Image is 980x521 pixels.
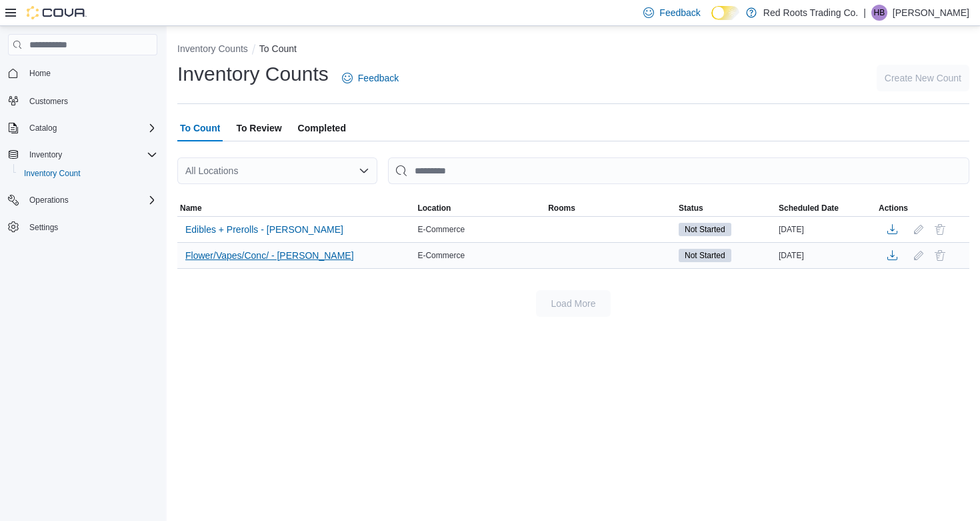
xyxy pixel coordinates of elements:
[29,149,62,160] span: Inventory
[29,123,57,133] span: Catalog
[24,219,157,235] span: Settings
[776,200,876,216] button: Scheduled Date
[415,200,545,216] button: Location
[711,20,712,21] span: Dark Mode
[932,221,948,237] button: Delete
[776,247,876,264] div: [DATE]
[779,203,839,213] span: Scheduled Date
[3,145,163,164] button: Inventory
[417,250,465,261] span: E-Commerce
[27,6,87,19] img: Cova
[932,247,948,264] button: Delete
[679,249,731,262] span: Not Started
[358,71,399,85] span: Feedback
[679,203,703,213] span: Status
[879,203,908,213] span: Actions
[180,203,202,213] span: Name
[29,195,69,205] span: Operations
[551,297,596,310] span: Load More
[548,203,575,213] span: Rooms
[24,168,81,179] span: Inventory Count
[8,58,157,272] nav: Complex example
[871,5,887,21] div: Herson Bindra
[236,115,281,141] span: To Review
[3,119,163,137] button: Catalog
[893,5,969,21] p: [PERSON_NAME]
[536,290,611,317] button: Load More
[24,192,74,208] button: Operations
[24,219,63,235] a: Settings
[3,91,163,110] button: Customers
[24,93,73,109] a: Customers
[3,191,163,209] button: Operations
[177,43,248,54] button: Inventory Counts
[3,217,163,237] button: Settings
[337,65,404,91] a: Feedback
[29,68,51,79] span: Home
[685,223,725,235] span: Not Started
[298,115,346,141] span: Completed
[911,219,927,239] button: Edit count details
[259,43,297,54] button: To Count
[676,200,776,216] button: Status
[24,147,157,163] span: Inventory
[679,223,731,236] span: Not Started
[388,157,969,184] input: This is a search bar. After typing your query, hit enter to filter the results lower in the page.
[711,6,739,20] input: Dark Mode
[24,92,157,109] span: Customers
[24,192,157,208] span: Operations
[177,42,969,58] nav: An example of EuiBreadcrumbs
[177,61,329,87] h1: Inventory Counts
[763,5,858,21] p: Red Roots Trading Co.
[685,249,725,262] span: Not Started
[180,219,349,239] button: Edibles + Prerolls - [PERSON_NAME]
[417,203,451,213] span: Location
[24,147,67,163] button: Inventory
[185,223,343,236] span: Edibles + Prerolls - [PERSON_NAME]
[185,249,354,262] span: Flower/Vapes/Conc/ - [PERSON_NAME]
[24,120,157,136] span: Catalog
[24,120,62,136] button: Catalog
[863,5,866,21] p: |
[19,165,157,181] span: Inventory Count
[659,6,700,19] span: Feedback
[359,165,369,176] button: Open list of options
[29,222,58,233] span: Settings
[180,115,220,141] span: To Count
[874,5,885,21] span: HB
[885,71,961,85] span: Create New Count
[177,200,415,216] button: Name
[3,63,163,83] button: Home
[13,164,163,183] button: Inventory Count
[29,96,68,107] span: Customers
[19,165,86,181] a: Inventory Count
[877,65,969,91] button: Create New Count
[180,245,359,266] button: Flower/Vapes/Conc/ - [PERSON_NAME]
[545,200,676,216] button: Rooms
[911,245,927,266] button: Edit count details
[417,224,465,235] span: E-Commerce
[776,221,876,237] div: [DATE]
[24,65,56,81] a: Home
[24,65,157,81] span: Home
